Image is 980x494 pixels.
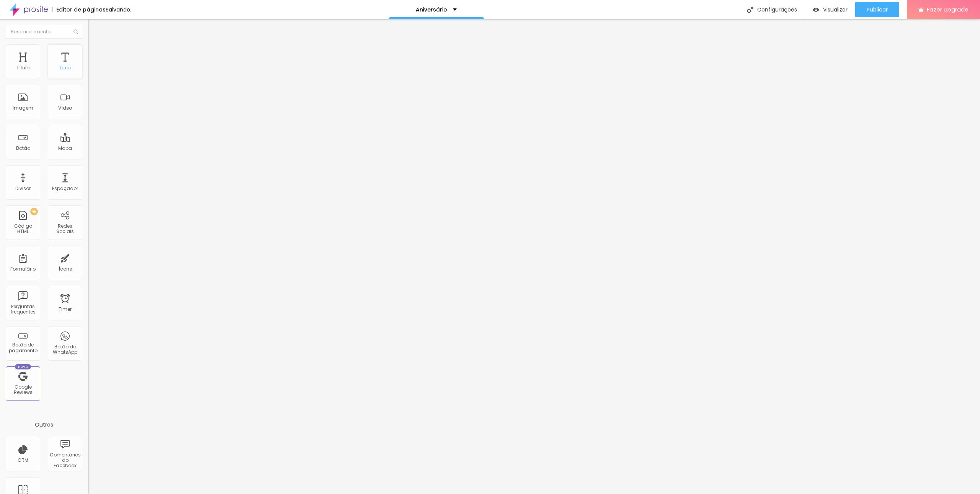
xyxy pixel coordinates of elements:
div: Editor de páginas [52,7,106,12]
div: Texto [59,65,71,71]
button: Visualizar [805,2,855,17]
p: Aniversário [416,7,447,12]
div: Título [16,65,29,71]
div: Espaçador [52,186,78,191]
div: Ícone [59,266,72,272]
div: Divisor [15,186,31,191]
div: Mapa [58,146,72,151]
div: Comentários do Facebook [50,452,80,469]
div: Formulário [10,266,36,272]
div: Novo [15,364,31,369]
div: Código HTML [8,223,38,235]
div: Perguntas frequentes [8,304,38,315]
span: Fazer Upgrade [927,6,969,13]
img: Icone [747,7,753,13]
input: Buscar elemento [6,25,82,39]
div: Botão [16,146,30,151]
div: Google Reviews [8,384,38,396]
span: Visualizar [823,7,848,13]
img: Icone [73,30,78,34]
div: CRM [18,458,28,463]
div: Salvando... [106,7,134,12]
button: Publicar [855,2,899,17]
img: view-1.svg [813,7,819,13]
div: Imagem [13,105,33,111]
div: Redes Sociais [50,223,80,235]
div: Botão do WhatsApp [50,344,80,355]
span: Publicar [867,7,888,13]
div: Timer [59,307,72,312]
div: Vídeo [58,105,72,111]
div: Botão de pagamento [8,342,38,353]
